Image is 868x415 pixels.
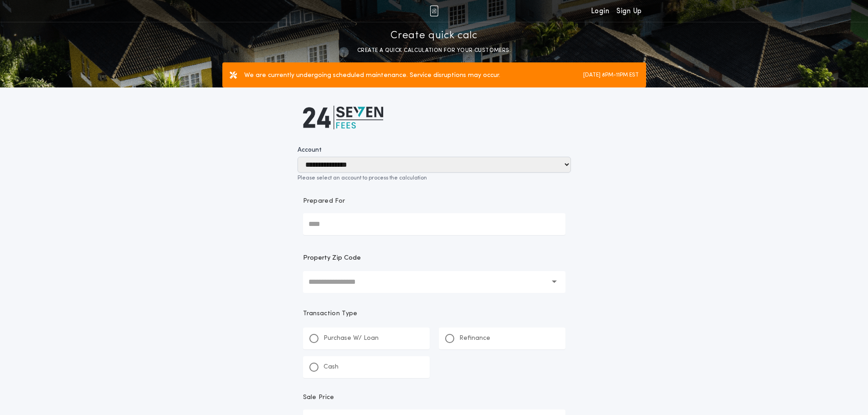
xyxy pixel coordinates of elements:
p: Sale Price [303,393,334,402]
label: Property Zip Code [303,253,361,264]
p: Transaction Type [303,309,565,318]
p: Cash [324,363,339,372]
p: CREATE A QUICK CALCULATION FOR YOUR CUSTOMERS. [357,46,511,55]
img: img [430,5,438,16]
p: Please select an account to process the calculation [298,174,571,182]
p: Prepared For [303,197,345,206]
input: Prepared For [303,213,565,235]
label: We are currently undergoing scheduled maintenance. Service disruptions may occur. [244,71,500,80]
p: Refinance [459,334,490,343]
p: Purchase W/ Loan [324,334,379,343]
p: Create quick calc [390,29,478,43]
label: Account [298,146,571,155]
label: [DATE] 8PM-11PM EST [583,71,639,79]
img: logo [303,106,383,129]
